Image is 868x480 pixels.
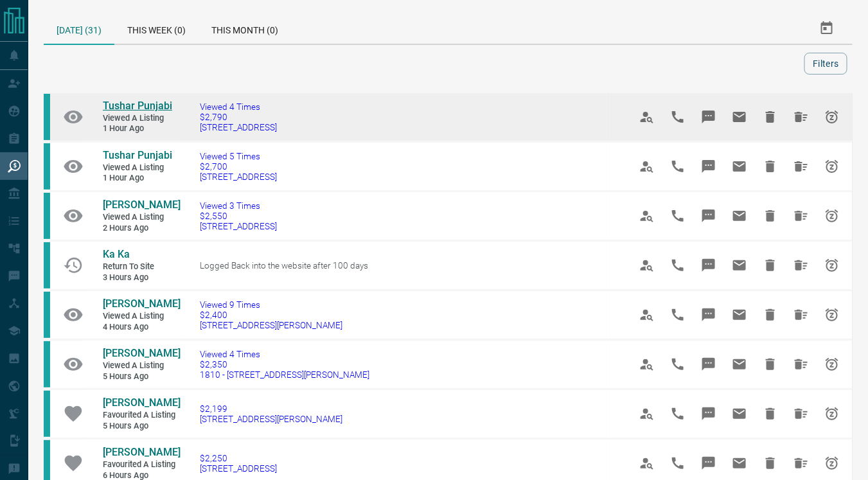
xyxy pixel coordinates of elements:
[724,200,755,231] span: Email
[114,13,199,44] div: This Week (0)
[200,151,277,182] a: Viewed 5 Times$2,700[STREET_ADDRESS]
[103,149,180,163] a: Tushar Punjabi
[200,414,342,424] span: [STREET_ADDRESS][PERSON_NAME]
[724,299,755,330] span: Email
[103,410,180,421] span: Favourited a Listing
[786,102,817,132] span: Hide All from Tushar Punjabi
[817,448,847,479] span: Snooze
[632,200,662,231] span: View Profile
[200,102,277,132] a: Viewed 4 Times$2,790[STREET_ADDRESS]
[103,248,180,262] a: Ka Ka
[200,404,342,424] a: $2,199[STREET_ADDRESS][PERSON_NAME]
[693,299,724,330] span: Message
[103,322,180,333] span: 4 hours ago
[724,398,755,429] span: Email
[817,151,847,182] span: Snooze
[693,448,724,479] span: Message
[662,349,693,380] span: Call
[755,102,786,132] span: Hide
[724,102,755,132] span: Email
[693,398,724,429] span: Message
[200,200,277,231] a: Viewed 3 Times$2,550[STREET_ADDRESS]
[103,212,180,223] span: Viewed a Listing
[786,299,817,330] span: Hide All from Mary Karimi
[44,391,50,437] div: condos.ca
[103,173,180,184] span: 1 hour ago
[103,113,180,124] span: Viewed a Listing
[755,398,786,429] span: Hide
[103,262,180,272] span: Return to Site
[200,260,368,271] span: Logged Back into the website after 100 days
[200,172,277,182] span: [STREET_ADDRESS]
[200,102,277,112] span: Viewed 4 Times
[755,448,786,479] span: Hide
[755,250,786,281] span: Hide
[693,349,724,380] span: Message
[200,112,277,122] span: $2,790
[103,446,180,459] a: [PERSON_NAME]
[662,398,693,429] span: Call
[786,349,817,380] span: Hide All from Katia Shmanay
[44,13,114,45] div: [DATE] (31)
[103,360,180,371] span: Viewed a Listing
[103,446,181,458] span: [PERSON_NAME]
[817,102,847,132] span: Snooze
[200,320,342,330] span: [STREET_ADDRESS][PERSON_NAME]
[103,199,180,212] a: [PERSON_NAME]
[103,100,180,113] a: Tushar Punjabi
[786,200,817,231] span: Hide All from Matin Ak
[662,200,693,231] span: Call
[804,53,847,75] button: Filters
[103,272,180,283] span: 3 hours ago
[44,193,50,239] div: condos.ca
[103,459,180,470] span: Favourited a Listing
[662,299,693,330] span: Call
[200,200,277,211] span: Viewed 3 Times
[786,448,817,479] span: Hide All from Valentyna Tkach
[103,298,181,310] span: [PERSON_NAME]
[786,398,817,429] span: Hide All from Valentyna Tkach
[632,349,662,380] span: View Profile
[786,250,817,281] span: Hide All from Ka Ka
[200,349,369,380] a: Viewed 4 Times$2,3501810 - [STREET_ADDRESS][PERSON_NAME]
[103,248,130,260] span: Ka Ka
[200,221,277,231] span: [STREET_ADDRESS]
[817,398,847,429] span: Snooze
[103,311,180,322] span: Viewed a Listing
[200,151,277,161] span: Viewed 5 Times
[632,299,662,330] span: View Profile
[755,151,786,182] span: Hide
[817,349,847,380] span: Snooze
[817,299,847,330] span: Snooze
[662,102,693,132] span: Call
[200,453,277,463] span: $2,250
[632,398,662,429] span: View Profile
[693,250,724,281] span: Message
[724,349,755,380] span: Email
[103,371,180,382] span: 5 hours ago
[103,298,180,311] a: [PERSON_NAME]
[103,347,180,360] a: [PERSON_NAME]
[724,250,755,281] span: Email
[662,151,693,182] span: Call
[103,199,181,211] span: [PERSON_NAME]
[632,250,662,281] span: View Profile
[817,200,847,231] span: Snooze
[103,347,181,359] span: [PERSON_NAME]
[103,421,180,432] span: 5 hours ago
[724,448,755,479] span: Email
[632,102,662,132] span: View Profile
[44,94,50,140] div: condos.ca
[200,161,277,172] span: $2,700
[200,463,277,474] span: [STREET_ADDRESS]
[755,349,786,380] span: Hide
[103,223,180,234] span: 2 hours ago
[200,359,369,369] span: $2,350
[632,151,662,182] span: View Profile
[755,299,786,330] span: Hide
[693,200,724,231] span: Message
[817,250,847,281] span: Snooze
[200,299,342,330] a: Viewed 9 Times$2,400[STREET_ADDRESS][PERSON_NAME]
[693,151,724,182] span: Message
[200,211,277,221] span: $2,550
